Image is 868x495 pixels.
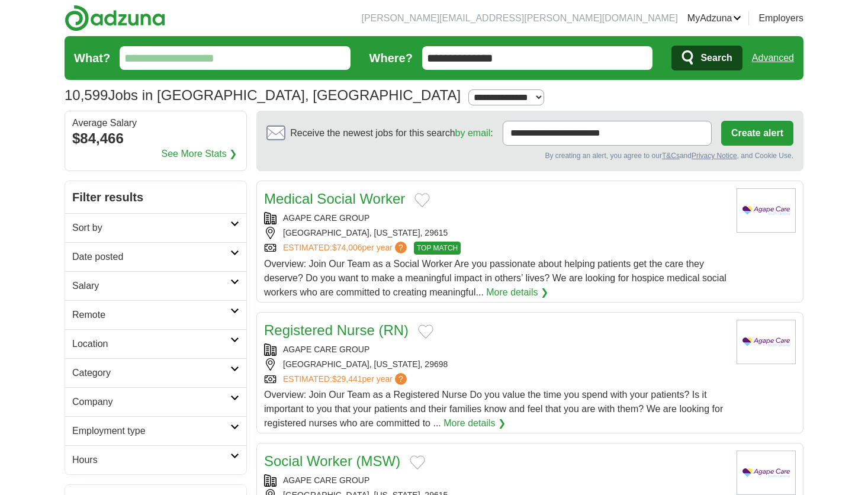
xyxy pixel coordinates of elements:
h2: Remote [72,308,230,322]
a: Category [65,358,246,387]
button: Create alert [721,121,793,146]
label: What? [74,49,110,67]
span: Overview: Join Our Team as a Registered Nurse Do you value the time you spend with your patients?... [264,390,723,428]
a: More details ❯ [443,416,506,430]
a: Privacy Notice [692,152,737,160]
span: $74,006 [332,243,362,252]
span: Search [700,46,732,70]
h2: Date posted [72,250,230,264]
a: Location [65,329,246,358]
span: TOP MATCH [414,242,461,255]
a: ESTIMATED:$74,006per year? [283,242,409,255]
span: $29,441 [332,374,362,384]
h2: Salary [72,279,230,293]
a: Medical Social Worker [264,191,405,207]
button: Search [671,46,742,70]
img: Agape Care Group logo [737,320,796,364]
img: Agape Care Group logo [737,188,796,233]
div: [GEOGRAPHIC_DATA], [US_STATE], 29698 [264,358,727,371]
button: Add to favorite jobs [414,193,430,207]
div: [GEOGRAPHIC_DATA], [US_STATE], 29615 [264,227,727,239]
h2: Employment type [72,424,230,438]
h2: Company [72,395,230,409]
button: Add to favorite jobs [410,455,425,470]
a: Employers [758,11,803,25]
a: Registered Nurse (RN) [264,322,409,338]
a: Date posted [65,242,246,271]
h2: Category [72,366,230,380]
span: ? [395,373,407,385]
a: Employment type [65,416,246,445]
h2: Sort by [72,221,230,235]
label: Where? [369,49,413,67]
a: Company [65,387,246,416]
div: By creating an alert, you agree to our and , and Cookie Use. [266,150,793,161]
h1: Jobs in [GEOGRAPHIC_DATA], [GEOGRAPHIC_DATA] [65,87,461,103]
img: Adzuna logo [65,5,165,31]
li: [PERSON_NAME][EMAIL_ADDRESS][PERSON_NAME][DOMAIN_NAME] [361,11,677,25]
a: Remote [65,300,246,329]
div: $84,466 [72,128,239,149]
span: Overview: Join Our Team as a Social Worker Are you passionate about helping patients get the care... [264,259,726,297]
a: Hours [65,445,246,474]
a: Social Worker (MSW) [264,453,400,469]
a: AGAPE CARE GROUP [283,213,369,223]
button: Add to favorite jobs [418,324,433,339]
h2: Hours [72,453,230,467]
span: 10,599 [65,85,108,106]
span: ? [395,242,407,253]
h2: Location [72,337,230,351]
a: Advanced [752,46,794,70]
a: T&Cs [662,152,680,160]
img: Agape Care Group logo [737,451,796,495]
a: by email [455,128,491,138]
div: Average Salary [72,118,239,128]
a: AGAPE CARE GROUP [283,475,369,485]
a: More details ❯ [486,285,548,300]
span: Receive the newest jobs for this search : [290,126,493,140]
a: ESTIMATED:$29,441per year? [283,373,409,385]
a: Sort by [65,213,246,242]
a: Salary [65,271,246,300]
a: AGAPE CARE GROUP [283,345,369,354]
h2: Filter results [65,181,246,213]
a: See More Stats ❯ [162,147,237,161]
a: MyAdzuna [687,11,742,25]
